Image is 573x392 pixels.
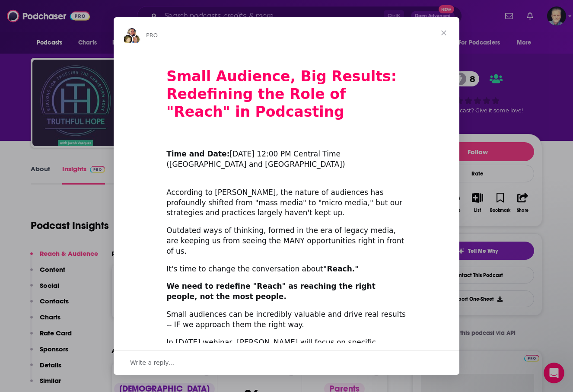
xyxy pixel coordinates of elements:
div: Outdated ways of thinking, formed in the era of legacy media, are keeping us from seeing the MANY... [166,226,407,256]
b: Small Audience, Big Results: Redefining the Role of "Reach" in Podcasting [166,68,397,120]
div: Small audiences can be incredibly valuable and drive real results -- IF we approach them the righ... [166,309,407,330]
b: Time and Date: [166,150,229,158]
span: Write a reply… [130,357,175,368]
div: Open conversation and reply [114,350,459,375]
b: We need to redefine "Reach" as reaching the right people, not the most people. [166,282,376,301]
span: PRO [146,32,158,38]
img: Barbara avatar [123,34,133,45]
div: In [DATE] webinar, [PERSON_NAME] will focus on specific, tactical aspects of making this new appr... [166,338,407,358]
span: Close [428,17,459,48]
img: Dave avatar [130,34,140,45]
b: "Reach." [323,265,359,273]
div: It's time to change the conversation about [166,264,407,274]
img: Sydney avatar [127,27,137,38]
div: According to [PERSON_NAME], the nature of audiences has profoundly shifted from "mass media" to "... [166,177,407,218]
div: ​ [DATE] 12:00 PM Central Time ([GEOGRAPHIC_DATA] and [GEOGRAPHIC_DATA]) [166,139,407,170]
